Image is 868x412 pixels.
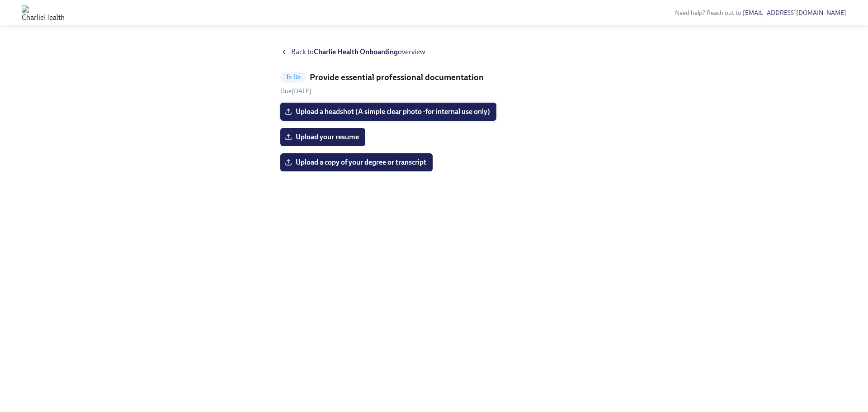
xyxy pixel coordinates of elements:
a: [EMAIL_ADDRESS][DOMAIN_NAME] [743,9,846,17]
span: Upload a headshot (A simple clear photo -for internal use only) [287,107,490,116]
a: Back toCharlie Health Onboardingoverview [280,47,588,57]
label: Upload your resume [280,128,365,146]
h5: Provide essential professional documentation [310,71,484,83]
span: To Do [280,74,306,81]
span: Upload a copy of your degree or transcript [287,158,426,167]
span: Saturday, August 16th 2025, 9:00 am [280,87,311,95]
img: CharlieHealth [22,5,65,20]
label: Upload a copy of your degree or transcript [280,153,433,171]
span: Back to overview [291,47,425,57]
span: Need help? Reach out to [675,9,846,17]
strong: Charlie Health Onboarding [314,47,398,56]
label: Upload a headshot (A simple clear photo -for internal use only) [280,103,496,121]
span: Upload your resume [287,133,359,142]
